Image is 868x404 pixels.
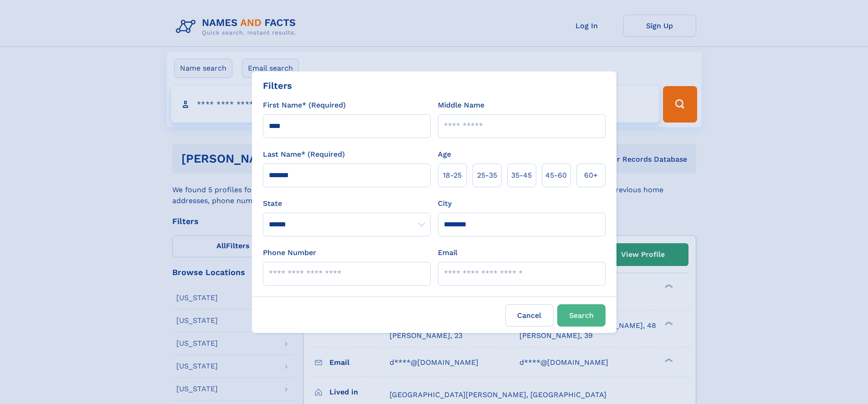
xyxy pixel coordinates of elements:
button: Search [557,304,606,327]
label: State [263,198,431,209]
label: First Name* (Required) [263,100,346,111]
label: Last Name* (Required) [263,149,345,160]
span: 25‑35 [477,170,497,181]
div: Filters [263,79,292,92]
label: Cancel [505,304,554,327]
span: 18‑25 [443,170,462,181]
label: Email [438,247,457,258]
span: 35‑45 [511,170,532,181]
span: 60+ [584,170,598,181]
label: Middle Name [438,100,484,111]
label: Phone Number [263,247,316,258]
span: 45‑60 [545,170,567,181]
label: Age [438,149,451,160]
label: City [438,198,452,209]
